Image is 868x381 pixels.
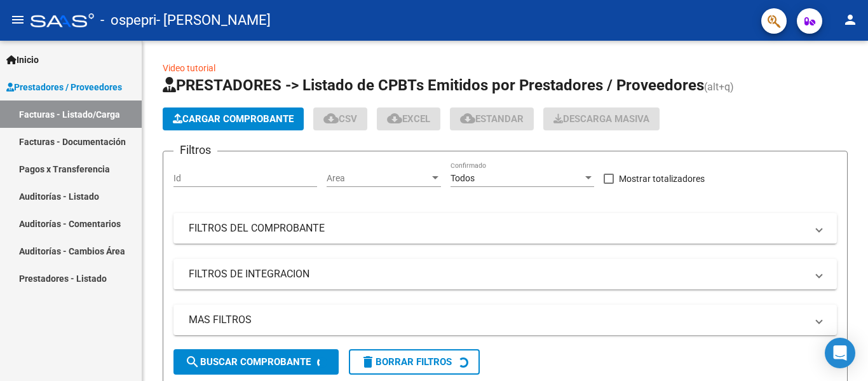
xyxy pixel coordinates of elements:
[349,349,480,375] button: Borrar Filtros
[825,338,855,368] div: Open Intercom Messenger
[543,107,660,130] button: Descarga Masiva
[553,113,649,125] span: Descarga Masiva
[6,80,122,94] span: Prestadores / Proveedores
[450,107,534,130] button: Estandar
[185,356,311,368] span: Buscar Comprobante
[704,81,734,93] span: (alt+q)
[173,349,339,375] button: Buscar Comprobante
[451,173,475,183] span: Todos
[460,113,524,125] span: Estandar
[327,173,430,184] span: Area
[173,141,217,159] h3: Filtros
[163,107,304,130] button: Cargar Comprobante
[6,53,39,67] span: Inicio
[189,267,806,281] mat-panel-title: FILTROS DE INTEGRACION
[100,6,156,34] span: - ospepri
[173,259,837,289] mat-expansion-panel-header: FILTROS DE INTEGRACION
[163,76,704,94] span: PRESTADORES -> Listado de CPBTs Emitidos por Prestadores / Proveedores
[163,63,215,73] a: Video tutorial
[189,313,806,327] mat-panel-title: MAS FILTROS
[377,107,440,130] button: EXCEL
[360,354,376,370] mat-icon: delete
[543,107,660,130] app-download-masive: Descarga masiva de comprobantes (adjuntos)
[387,111,402,126] mat-icon: cloud_download
[189,221,806,235] mat-panel-title: FILTROS DEL COMPROBANTE
[323,111,339,126] mat-icon: cloud_download
[173,305,837,335] mat-expansion-panel-header: MAS FILTROS
[619,171,705,186] span: Mostrar totalizadores
[173,113,294,125] span: Cargar Comprobante
[185,354,200,370] mat-icon: search
[313,107,367,130] button: CSV
[387,113,430,125] span: EXCEL
[460,111,475,126] mat-icon: cloud_download
[10,12,25,27] mat-icon: menu
[843,12,858,27] mat-icon: person
[323,113,357,125] span: CSV
[360,356,452,368] span: Borrar Filtros
[156,6,271,34] span: - [PERSON_NAME]
[173,213,837,244] mat-expansion-panel-header: FILTROS DEL COMPROBANTE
